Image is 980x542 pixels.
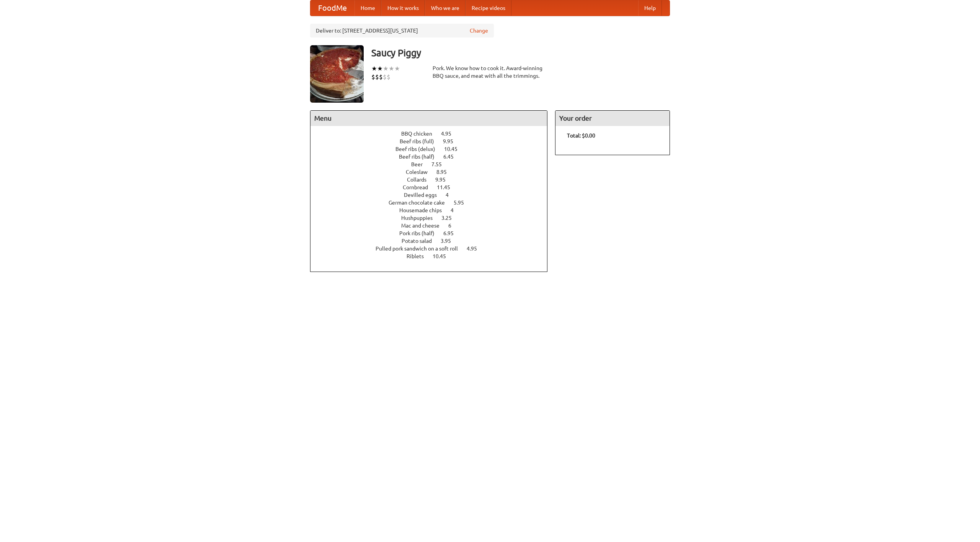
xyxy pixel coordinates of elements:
a: Riblets 10.45 [407,253,460,259]
a: FoodMe [310,0,354,16]
span: Devilled eggs [404,192,444,198]
a: Pork ribs (half) 6.95 [399,230,468,236]
li: ★ [383,64,389,73]
div: Deliver to: [STREET_ADDRESS][US_STATE] [310,24,494,38]
span: Hushpuppies [401,215,440,221]
span: Cornbread [403,184,436,190]
span: Beef ribs (full) [400,138,442,144]
span: German chocolate cake [389,200,452,206]
span: 8.95 [436,169,454,175]
a: Home [354,0,381,16]
a: Beef ribs (full) 9.95 [400,138,467,144]
li: $ [387,73,390,81]
span: 6.95 [443,230,461,236]
span: BBQ chicken [401,131,440,137]
a: Pulled pork sandwich on a soft roll 4.95 [376,246,491,252]
span: Collards [407,177,434,183]
a: BBQ chicken 4.95 [401,131,465,137]
span: 4.95 [467,246,485,252]
li: ★ [389,64,394,73]
span: Riblets [407,253,431,259]
span: Beef ribs (half) [399,154,442,160]
h4: Your order [555,111,670,126]
a: Housemade chips 4 [399,207,468,213]
span: 10.45 [444,146,465,152]
span: 6.45 [443,154,461,160]
span: 7.55 [431,161,449,167]
a: Collards 9.95 [407,177,460,183]
span: 4.95 [441,131,459,137]
span: 6 [448,223,459,229]
span: Beef ribs (delux) [395,146,443,152]
span: 10.45 [433,253,454,259]
a: Help [638,0,662,16]
a: German chocolate cake 5.95 [389,200,478,206]
a: Mac and cheese 6 [401,223,465,229]
img: angular.jpg [310,45,364,103]
li: $ [383,73,387,81]
span: Housemade chips [399,207,449,213]
li: ★ [371,64,377,73]
span: 9.95 [443,138,461,144]
a: Hushpuppies 3.25 [401,215,466,221]
span: Coleslaw [406,169,435,175]
span: Mac and cheese [401,223,447,229]
a: Coleslaw 8.95 [406,169,461,175]
a: How it works [381,0,425,16]
span: 3.95 [441,238,459,244]
span: 5.95 [454,200,472,206]
a: Recipe videos [465,0,511,16]
b: Total: $0.00 [567,133,595,139]
a: Beef ribs (delux) 10.45 [395,146,472,152]
div: Pork. We know how to cook it. Award-winning BBQ sauce, and meat with all the trimmings. [433,64,547,80]
li: $ [375,73,379,81]
span: 4 [451,207,461,213]
a: Who we are [425,0,465,16]
span: 11.45 [437,184,458,190]
a: Beer 7.55 [411,161,456,167]
span: Pork ribs (half) [399,230,442,236]
li: $ [379,73,383,81]
li: ★ [394,64,400,73]
span: Potato salad [402,238,439,244]
a: Devilled eggs 4 [404,192,463,198]
h3: Saucy Piggy [371,45,670,61]
a: Change [470,27,488,34]
li: ★ [377,64,383,73]
a: Beef ribs (half) 6.45 [399,154,468,160]
span: 4 [446,192,456,198]
a: Cornbread 11.45 [403,184,464,190]
h4: Menu [310,111,547,126]
span: Beer [411,161,430,167]
span: Pulled pork sandwich on a soft roll [376,246,465,252]
span: 3.25 [441,215,459,221]
span: 9.95 [435,177,453,183]
a: Potato salad 3.95 [402,238,465,244]
li: $ [371,73,375,81]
